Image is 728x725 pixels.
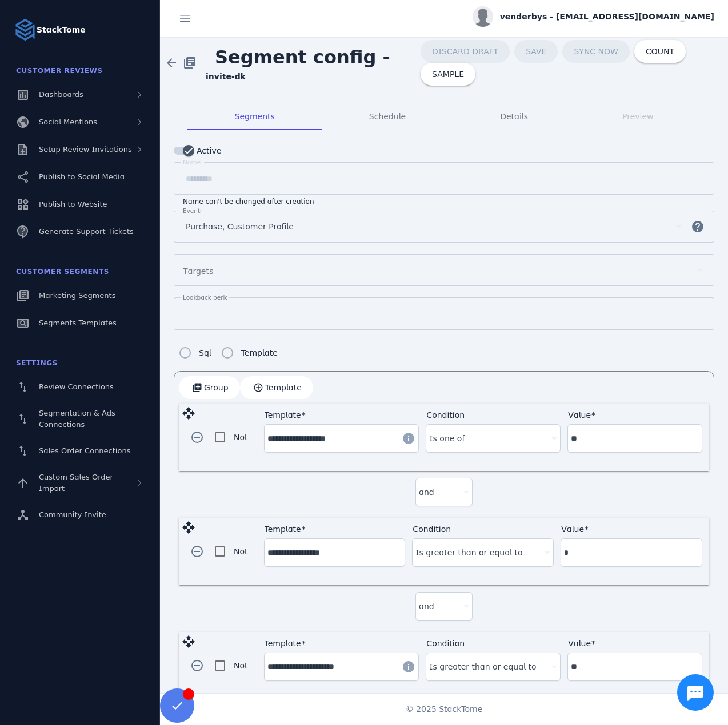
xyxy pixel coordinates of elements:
[413,525,451,534] mat-label: Condition
[39,291,115,300] span: Marketing Segments
[265,639,301,648] mat-label: Template
[39,510,106,519] span: Community Invite
[415,546,522,559] span: Is greater than or equal to
[204,384,229,392] span: Group
[500,11,714,23] span: venderbys - [EMAIL_ADDRESS][DOMAIN_NAME]
[429,432,465,445] span: Is one of
[7,502,153,527] a: Community Invite
[39,473,113,493] span: Custom Sales Order Import
[174,162,714,206] mat-form-field: Segment name
[183,294,233,301] mat-label: Lookback period
[265,410,301,420] mat-label: Template
[16,67,103,75] span: Customer Reviews
[684,220,711,233] mat-icon: help
[16,359,58,367] span: Settings
[429,660,536,674] span: Is greater than or equal to
[183,56,197,70] mat-icon: library_books
[7,192,153,217] a: Publish to Website
[561,525,584,534] mat-label: Value
[206,72,246,81] strong: invite-dk
[235,112,275,120] span: Segments
[267,546,402,559] input: Template
[174,254,714,297] mat-form-field: Segment targets
[14,18,37,41] img: Logo image
[183,267,213,276] mat-label: Targets
[39,319,117,327] span: Segments Templates
[426,410,465,420] mat-label: Condition
[473,6,493,27] img: profile.jpg
[419,485,434,499] span: and
[197,346,211,360] label: Sql
[179,376,240,399] button: Group
[231,430,248,444] label: Not
[402,432,415,445] mat-icon: info
[39,446,130,455] span: Sales Order Connections
[16,268,109,276] span: Customer Segments
[7,402,153,436] a: Segmentation & Ads Connections
[7,164,153,190] a: Publish to Social Media
[500,112,528,120] span: Details
[568,639,591,648] mat-label: Value
[39,227,134,236] span: Generate Support Tickets
[183,207,203,214] mat-label: Events
[174,211,714,254] mat-form-field: Segment events
[39,145,132,154] span: Setup Review Invitations
[267,660,395,674] input: Template
[406,703,483,715] span: © 2025 StackTome
[183,195,314,206] mat-hint: Name can't be changed after creation
[265,384,302,392] span: Template
[231,659,248,672] label: Not
[432,70,464,78] span: SAMPLE
[7,311,153,336] a: Segments Templates
[39,382,114,391] span: Review Connections
[421,63,475,86] button: SAMPLE
[634,40,686,63] button: COUNT
[39,90,83,99] span: Dashboards
[473,6,714,27] button: venderbys - [EMAIL_ADDRESS][DOMAIN_NAME]
[239,346,278,360] label: Template
[568,410,591,420] mat-label: Value
[183,159,201,166] mat-label: Name
[7,283,153,308] a: Marketing Segments
[369,112,406,120] span: Schedule
[186,220,294,233] span: Purchase, Customer Profile
[37,24,86,36] strong: StackTome
[7,219,153,244] a: Generate Support Tickets
[646,47,674,55] span: COUNT
[231,545,248,558] label: Not
[206,37,399,77] span: Segment config -
[426,639,465,648] mat-label: Condition
[7,438,153,464] a: Sales Order Connections
[39,172,125,181] span: Publish to Social Media
[402,660,415,674] mat-icon: info
[39,200,107,208] span: Publish to Website
[265,525,301,534] mat-label: Template
[419,599,434,613] span: and
[39,118,97,126] span: Social Mentions
[240,376,313,399] button: Template
[194,144,221,158] label: Active
[7,374,153,400] a: Review Connections
[39,409,115,429] span: Segmentation & Ads Connections
[174,341,278,364] mat-radio-group: Segment config type
[267,432,395,445] input: Template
